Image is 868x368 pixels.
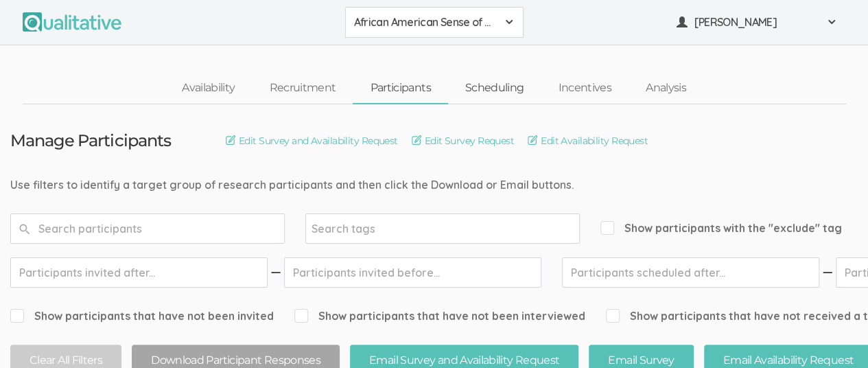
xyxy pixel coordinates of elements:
span: Show participants with the "exclude" tag [600,220,842,236]
a: Edit Survey Request [412,133,514,148]
span: Show participants that have not been invited [10,308,274,324]
input: Participants scheduled after... [562,257,819,288]
iframe: Chat Widget [799,302,868,368]
button: [PERSON_NAME] [668,7,846,38]
img: dash.svg [269,257,283,288]
span: African American Sense of Belonging [354,14,497,30]
a: Availability [165,73,252,103]
input: Search participants [10,214,285,244]
a: Edit Survey and Availability Request [226,133,398,148]
img: dash.svg [821,257,834,288]
input: Search tags [312,220,397,238]
img: Qualitative [23,12,121,32]
a: Edit Availability Request [528,133,648,148]
input: Participants invited before... [284,257,541,288]
a: Scheduling [448,73,541,103]
button: African American Sense of Belonging [345,7,524,38]
input: Participants invited after... [10,257,268,288]
a: Incentives [541,73,629,103]
span: Show participants that have not been interviewed [294,308,585,324]
a: Recruitment [252,73,353,103]
h3: Manage Participants [10,132,171,150]
span: [PERSON_NAME] [694,14,818,30]
a: Analysis [629,73,703,103]
a: Participants [353,73,447,103]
